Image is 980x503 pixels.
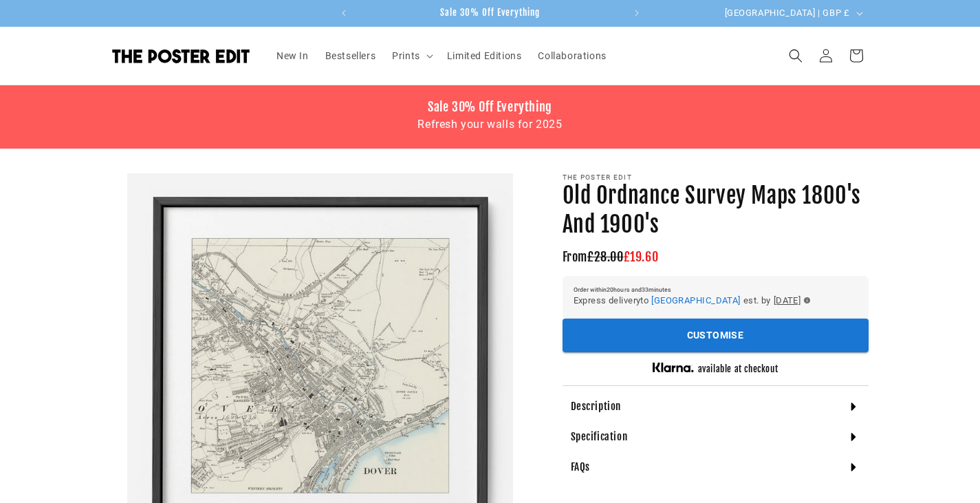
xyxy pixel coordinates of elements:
[107,43,254,68] a: The Poster Edit
[447,50,522,62] span: Limited Editions
[563,173,869,182] p: The Poster Edit
[571,430,628,444] h4: Specification
[574,287,858,293] h6: Order within 20 hours and 33 minutes
[563,182,869,239] h1: Old Ordnance Survey Maps 1800's And 1900's
[574,293,649,308] span: Express delivery to
[698,363,778,375] h5: available at checkout
[538,50,606,62] span: Collaborations
[651,293,740,308] button: [GEOGRAPHIC_DATA]
[781,41,811,71] summary: Search
[112,49,250,63] img: The Poster Edit
[651,295,740,306] span: [GEOGRAPHIC_DATA]
[317,41,384,70] a: Bestsellers
[743,293,771,308] span: est. by
[725,6,850,20] span: [GEOGRAPHIC_DATA] | GBP £
[624,249,659,264] span: £19.60
[440,7,540,18] span: Sale 30% Off Everything
[530,41,614,70] a: Collaborations
[563,319,869,352] button: Customise
[571,400,622,414] h4: Description
[392,50,420,62] span: Prints
[384,41,439,70] summary: Prints
[563,319,869,352] div: outlined primary button group
[587,249,624,264] span: £28.00
[276,50,309,62] span: New In
[325,50,376,62] span: Bestsellers
[439,41,530,70] a: Limited Editions
[571,460,590,474] h4: FAQs
[774,293,801,308] span: [DATE]
[563,249,869,265] h3: From
[268,41,317,70] a: New In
